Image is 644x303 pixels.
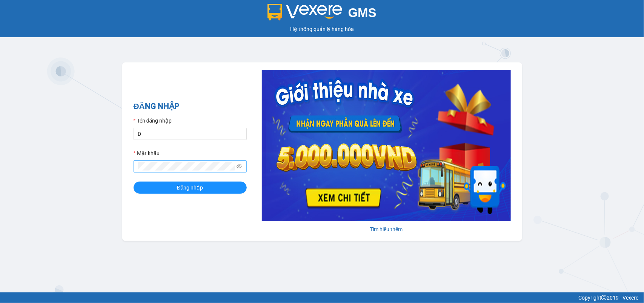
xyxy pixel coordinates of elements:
[134,100,247,113] h2: ĐĂNG NHẬP
[134,182,247,194] button: Đăng nhập
[348,6,377,20] span: GMS
[138,162,235,171] input: Mật khẩu
[134,149,160,157] label: Mật khẩu
[237,164,242,169] span: eye-invisible
[267,11,377,17] a: GMS
[267,4,342,20] img: logo 2
[601,295,607,300] span: copyright
[6,294,638,302] div: Copyright 2019 - Vexere
[2,25,642,33] div: Hệ thống quản lý hàng hóa
[177,183,203,192] span: Đăng nhập
[134,117,172,125] label: Tên đăng nhập
[262,225,511,233] div: Tìm hiểu thêm
[134,128,247,140] input: Tên đăng nhập
[262,70,511,221] img: banner-0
